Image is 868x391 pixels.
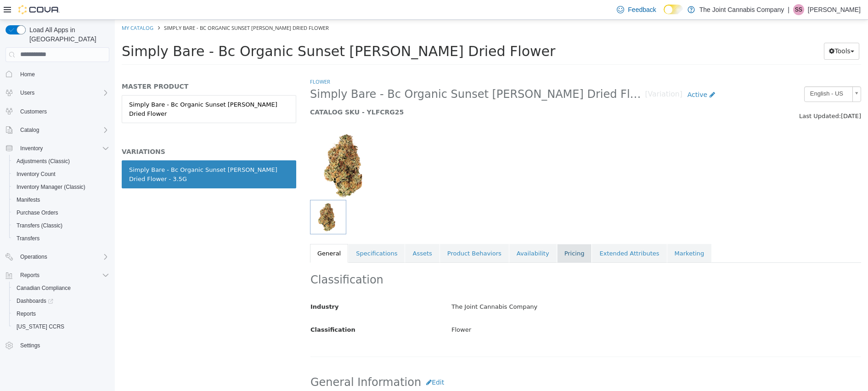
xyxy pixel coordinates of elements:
small: [Variation] [530,71,567,79]
a: Dashboards [9,295,113,307]
a: Product Behaviors [325,224,394,244]
span: Settings [17,340,109,351]
span: Industry [196,283,224,290]
img: 150 [195,111,268,180]
span: Inventory Count [17,170,56,178]
button: Users [2,86,113,99]
span: Last Updated: [684,93,726,100]
span: Simply Bare - Bc Organic Sunset [PERSON_NAME] Dried Flower [7,23,440,40]
span: Inventory Manager (Classic) [17,183,85,191]
span: Transfers (Classic) [13,220,109,231]
a: Feedback [613,0,659,19]
a: Extended Attributes [477,224,552,244]
a: Customers [17,106,51,117]
span: Canadian Compliance [13,283,109,294]
span: Inventory Manager (Classic) [13,181,109,193]
div: Sagar Sanghera [793,4,804,15]
span: Home [20,71,35,78]
button: Reports [2,269,113,282]
a: General [195,224,233,244]
a: Canadian Compliance [13,283,74,294]
span: Purchase Orders [17,209,58,216]
span: Dashboards [17,297,53,305]
span: Load All Apps in [GEOGRAPHIC_DATA] [26,25,109,44]
a: Inventory Manager (Classic) [13,181,89,193]
span: SS [795,4,802,15]
span: [US_STATE] CCRS [17,323,64,330]
a: Inventory Count [13,169,59,180]
span: Reports [20,272,39,279]
span: Active [573,71,592,79]
span: Transfers [13,233,109,244]
span: Reports [17,310,36,317]
button: Purchase Orders [9,206,113,219]
button: Catalog [2,124,113,136]
nav: Complex example [6,64,109,376]
span: Reports [13,308,109,319]
span: Users [17,87,109,98]
span: Customers [20,108,47,115]
button: Adjustments (Classic) [9,155,113,168]
a: Settings [17,340,44,351]
a: Flower [195,58,215,65]
span: Inventory [17,143,109,154]
span: Adjustments (Classic) [17,158,70,165]
p: [PERSON_NAME] [808,4,861,15]
button: Reports [9,307,113,320]
span: Reports [17,270,109,281]
h2: Classification [196,253,746,267]
p: The Joint Cannabis Company [699,4,784,15]
button: Customers [2,105,113,118]
span: Catalog [17,125,109,136]
a: Dashboards [13,295,57,306]
a: Home [17,69,39,80]
span: Settings [20,342,40,349]
button: Users [17,87,38,98]
div: Flower [330,302,753,318]
a: Pricing [442,224,477,244]
a: My Catalog [7,5,39,11]
h2: General Information [196,354,746,371]
button: [US_STATE] CCRS [9,320,113,333]
span: Transfers [17,235,39,242]
a: Manifests [13,194,44,205]
span: Dashboards [13,295,109,306]
a: Transfers (Classic) [13,220,66,231]
span: Operations [20,253,47,261]
input: Dark Mode [664,5,683,14]
button: Reports [17,270,43,281]
div: Simply Bare - Bc Organic Sunset [PERSON_NAME] Dried Flower - 3.5G [14,146,174,164]
button: Transfers [9,232,113,245]
img: Cova [18,5,60,14]
a: Specifications [234,224,290,244]
button: Home [2,68,113,81]
h5: CATALOG SKU - YLFCRG25 [195,88,605,96]
span: Feedback [628,5,656,14]
span: Operations [17,251,109,262]
button: Catalog [17,125,43,136]
h5: MASTER PRODUCT [7,62,181,71]
span: Users [20,89,34,96]
a: Transfers [13,233,43,244]
button: Operations [2,250,113,263]
span: Classification [196,306,241,313]
button: Settings [2,339,113,352]
span: Purchase Orders [13,207,109,218]
a: Purchase Orders [13,207,62,218]
a: English - US [689,67,746,82]
a: Availability [395,224,442,244]
span: English - US [690,67,734,81]
a: Simply Bare - Bc Organic Sunset [PERSON_NAME] Dried Flower [7,75,181,103]
span: [DATE] [726,93,746,100]
button: Tools [709,23,744,40]
span: Adjustments (Classic) [13,156,109,167]
button: Operations [17,251,51,262]
button: Inventory Manager (Classic) [9,181,113,193]
span: Customers [17,106,109,117]
span: Simply Bare - Bc Organic Sunset [PERSON_NAME] Dried Flower - 3.5G [195,68,530,82]
span: Home [17,68,109,80]
a: [US_STATE] CCRS [13,321,68,332]
span: Transfers (Classic) [17,222,62,229]
button: Transfers (Classic) [9,219,113,232]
